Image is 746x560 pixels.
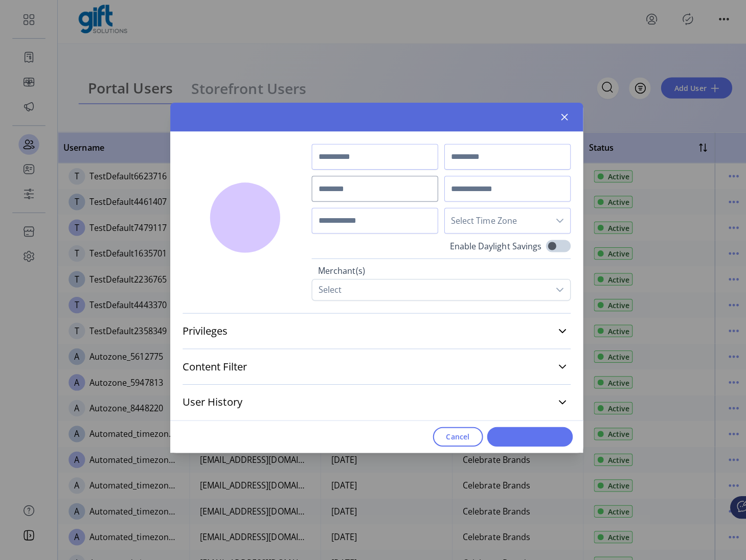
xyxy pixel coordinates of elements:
[181,363,245,374] span: Content Filter
[181,322,566,344] a: Privileges
[545,212,565,236] div: dropdown trigger
[181,392,566,415] a: User History
[441,212,545,236] span: Select Time Zone
[429,428,479,448] button: Cancel
[309,282,345,302] div: Select
[181,357,566,380] a: Content Filter
[181,399,240,409] span: User History
[315,267,559,282] label: Merchant(s)
[442,432,465,443] span: Cancel
[446,243,537,255] label: Enable Daylight Savings
[181,328,226,338] span: Privileges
